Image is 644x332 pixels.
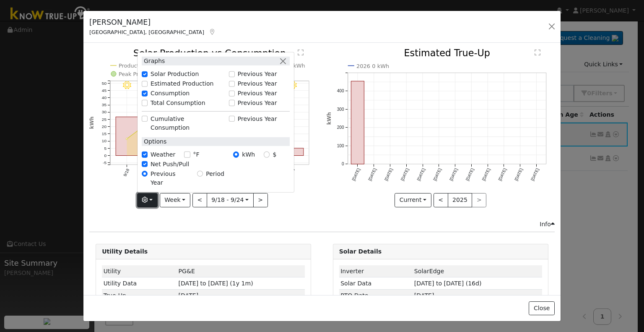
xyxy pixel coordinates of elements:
[356,63,390,69] text: 2026 0 kWh
[298,49,304,56] text: 
[151,169,188,187] label: Previous Year
[264,152,270,157] input: $
[514,167,524,182] text: [DATE]
[434,193,448,207] button: <
[432,167,442,182] text: [DATE]
[142,161,148,167] input: Net Push/Pull
[151,160,189,169] label: Net Push/Pull
[133,48,286,58] text: Solar Production vs Consumption
[192,193,207,207] button: <
[142,71,148,77] input: Solar Production
[233,152,239,157] input: kWh
[126,138,128,140] circle: onclick=""
[339,265,413,277] td: Inverter
[253,193,268,207] button: >
[122,168,130,178] text: 9/18
[142,152,148,157] input: Weather
[339,290,413,302] td: PTO Date
[416,167,426,182] text: [DATE]
[103,161,106,165] text: -5
[231,63,306,69] text: Net Consumption 30.0 kWh
[229,116,235,122] input: Previous Year
[102,81,107,86] text: 50
[208,29,216,35] a: Map
[481,167,491,182] text: [DATE]
[326,112,332,125] text: kWh
[160,193,190,207] button: Week
[497,167,507,182] text: [DATE]
[238,79,277,88] label: Previous Year
[102,95,107,100] text: 40
[529,301,554,316] button: Close
[102,265,177,277] td: Utility
[414,268,444,274] span: ID: 4698784, authorized: 09/10/25
[339,248,382,255] strong: Solar Details
[400,167,410,182] text: [DATE]
[119,63,173,69] text: Production 230 kWh
[102,103,107,107] text: 35
[282,149,304,156] rect: onclick=""
[229,90,235,96] input: Previous Year
[102,139,107,144] text: 10
[288,81,297,90] i: 9/24 - MostlyClear
[89,17,216,28] h5: [PERSON_NAME]
[177,290,305,302] td: [DATE]
[341,162,344,167] text: 0
[414,292,434,299] span: [DATE]
[142,90,148,96] input: Consumption
[142,100,148,106] input: Total Consumption
[197,171,203,177] input: Period
[116,117,138,156] rect: onclick=""
[102,110,107,115] text: 30
[395,193,431,207] button: Current
[179,280,253,287] span: [DATE] to [DATE] (1y 1m)
[151,150,175,159] label: Weather
[89,29,204,35] span: [GEOGRAPHIC_DATA], [GEOGRAPHIC_DATA]
[351,81,364,165] rect: onclick=""
[104,153,107,158] text: 0
[142,171,148,177] input: Previous Year
[142,137,166,146] label: Options
[273,150,276,159] label: $
[206,169,224,178] label: Period
[151,115,224,132] label: Cumulative Consumption
[102,117,107,122] text: 25
[119,71,200,77] text: Peak Production Hour 6.4 kWh
[540,220,555,229] div: Info
[535,50,540,56] text: 
[339,277,413,290] td: Solar Data
[102,124,107,129] text: 20
[238,70,277,78] label: Previous Year
[102,290,177,302] td: True-Up
[367,167,377,182] text: [DATE]
[89,117,95,129] text: kWh
[102,88,107,93] text: 45
[337,89,344,94] text: 400
[229,81,235,87] input: Previous Year
[530,167,540,182] text: [DATE]
[142,81,148,87] input: Estimated Production
[142,57,165,65] label: Graphs
[179,268,195,274] span: ID: 17271094, authorized: 09/10/25
[337,107,344,112] text: 300
[123,81,131,90] i: 9/18 - Clear
[151,79,214,88] label: Estimated Production
[448,193,473,207] button: 2025
[449,167,459,182] text: [DATE]
[238,115,277,123] label: Previous Year
[465,167,475,182] text: [DATE]
[193,150,200,159] label: °F
[102,132,107,136] text: 15
[229,100,235,106] input: Previous Year
[337,144,344,148] text: 100
[238,99,277,107] label: Previous Year
[184,152,190,157] input: °F
[142,116,148,122] input: Cumulative Consumption
[351,167,361,182] text: [DATE]
[384,167,394,182] text: [DATE]
[404,48,490,59] text: Estimated True-Up
[151,70,199,78] label: Solar Production
[229,71,235,77] input: Previous Year
[337,125,344,130] text: 200
[102,248,148,255] strong: Utility Details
